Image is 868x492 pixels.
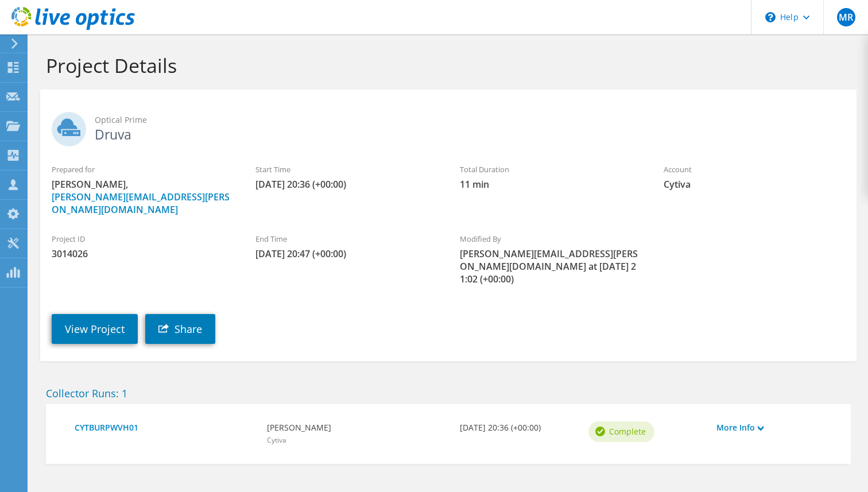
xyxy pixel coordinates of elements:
b: [PERSON_NAME] [267,421,448,434]
span: Optical Prime [95,114,845,126]
label: Total Duration [460,164,641,175]
span: [PERSON_NAME], [52,178,232,216]
span: [DATE] 20:47 (+00:00) [255,247,436,260]
label: Prepared for [52,164,232,175]
span: [PERSON_NAME][EMAIL_ADDRESS][PERSON_NAME][DOMAIN_NAME] at [DATE] 21:02 (+00:00) [460,247,641,285]
a: View Project [52,314,138,344]
label: Modified By [460,233,641,245]
span: Complete [609,425,646,438]
h2: Collector Runs: 1 [46,387,851,400]
a: [PERSON_NAME][EMAIL_ADDRESS][PERSON_NAME][DOMAIN_NAME] [52,191,230,216]
h1: Project Details [46,53,845,78]
span: 11 min [460,178,641,191]
span: Cytiva [664,178,844,191]
h2: Druva [52,112,845,141]
label: Account [664,164,844,175]
a: Share [145,314,215,344]
label: Start Time [255,164,436,175]
svg: \n [765,12,776,22]
span: 3014026 [52,247,232,260]
a: CYTBURPWVH01 [75,421,255,434]
b: [DATE] 20:36 (+00:00) [460,421,577,434]
label: Project ID [52,233,232,245]
a: More Info [716,421,834,434]
label: End Time [255,233,436,245]
span: MR [837,8,855,26]
span: [DATE] 20:36 (+00:00) [255,178,436,191]
span: Cytiva [267,435,286,445]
